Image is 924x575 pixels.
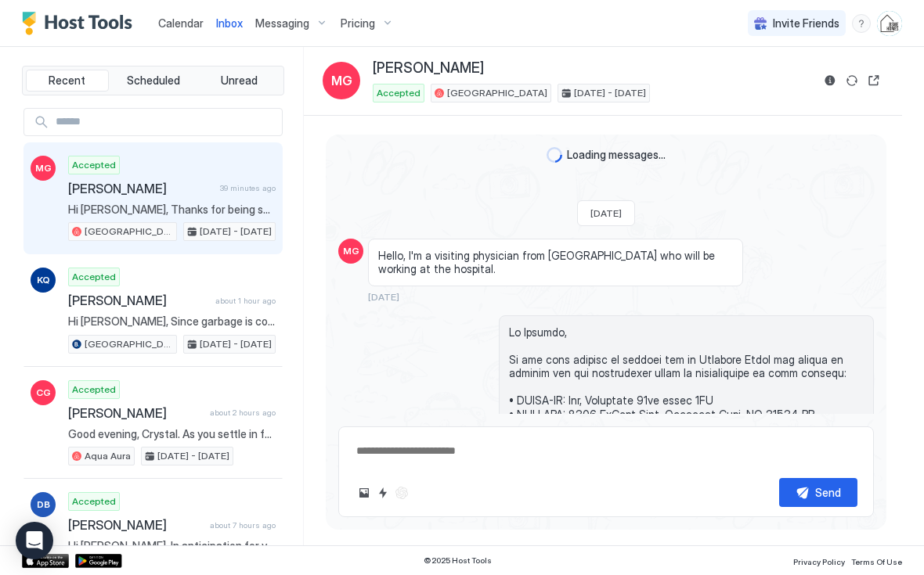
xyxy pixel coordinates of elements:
a: Google Play Store [75,554,122,568]
span: Messaging [255,16,309,31]
div: tab-group [22,66,284,95]
span: Hi [PERSON_NAME], In anticipation for your arrival at Serenity Sol on [DATE], there are some hous... [68,539,276,553]
div: loading [547,147,562,163]
span: [DATE] - [DATE] [200,337,272,351]
span: Hello, I'm a visiting physician from [GEOGRAPHIC_DATA] who will be working at the hospital. [378,249,733,276]
div: User profile [877,11,902,36]
button: Quick reply [374,483,392,502]
button: Upload image [355,483,374,502]
span: Good evening, Crystal. As you settle in for the night, we wanted to thank you again for selecting... [68,427,276,441]
span: Recent [49,74,85,88]
span: CG [36,386,51,400]
span: about 1 hour ago [215,296,276,306]
span: Scheduled [127,74,180,88]
span: [DATE] [590,207,622,219]
span: [PERSON_NAME] [373,59,484,77]
a: Privacy Policy [793,552,845,569]
button: Sync reservation [843,71,861,90]
span: © 2025 Host Tools [424,555,492,566]
a: App Store [22,554,69,568]
a: Inbox [216,15,243,31]
span: Loading messages... [567,148,666,162]
div: Send [815,484,841,501]
span: Hi [PERSON_NAME], Thanks for being such a great guest and taking good care of our home. We gladly... [68,203,276,217]
span: Inbox [216,16,243,30]
button: Open reservation [864,71,883,90]
span: Calendar [158,16,204,30]
a: Terms Of Use [851,552,902,569]
span: [PERSON_NAME] [68,293,209,308]
span: Pricing [341,16,375,31]
a: Calendar [158,15,204,31]
a: Host Tools Logo [22,12,139,35]
span: Hi [PERSON_NAME], Since garbage is collected for [GEOGRAPHIC_DATA] every [DATE] morning, would yo... [68,314,276,329]
span: Accepted [72,383,116,397]
span: [PERSON_NAME] [68,405,204,421]
span: about 2 hours ago [210,408,276,418]
span: Invite Friends [773,16,839,31]
span: [PERSON_NAME] [68,517,204,533]
span: [DATE] - [DATE] [574,86,646,100]
button: Send [779,478,857,507]
span: about 7 hours ago [210,520,276,530]
span: Terms Of Use [851,557,902,566]
span: [GEOGRAPHIC_DATA] [85,337,173,351]
span: Accepted [377,86,420,100]
div: Open Intercom Messenger [16,522,53,559]
span: MG [331,71,352,90]
span: 39 minutes ago [220,183,276,193]
span: KQ [37,273,50,287]
span: [PERSON_NAME] [68,181,214,196]
input: Input Field [49,109,282,135]
span: Accepted [72,270,116,284]
span: [DATE] - [DATE] [157,449,229,463]
span: [GEOGRAPHIC_DATA] [447,86,547,100]
span: MG [35,161,52,175]
span: Accepted [72,494,116,509]
button: Scheduled [112,70,195,92]
span: [DATE] - [DATE] [200,225,272,239]
span: [DATE] [368,291,399,303]
button: Recent [26,70,109,92]
div: menu [852,14,871,33]
span: Unread [221,74,258,88]
button: Reservation information [821,71,839,90]
button: Unread [197,70,280,92]
span: Privacy Policy [793,557,845,566]
span: Aqua Aura [85,449,131,463]
span: [GEOGRAPHIC_DATA] [85,225,173,239]
span: Accepted [72,158,116,172]
span: DB [37,498,50,512]
span: MG [343,244,359,258]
